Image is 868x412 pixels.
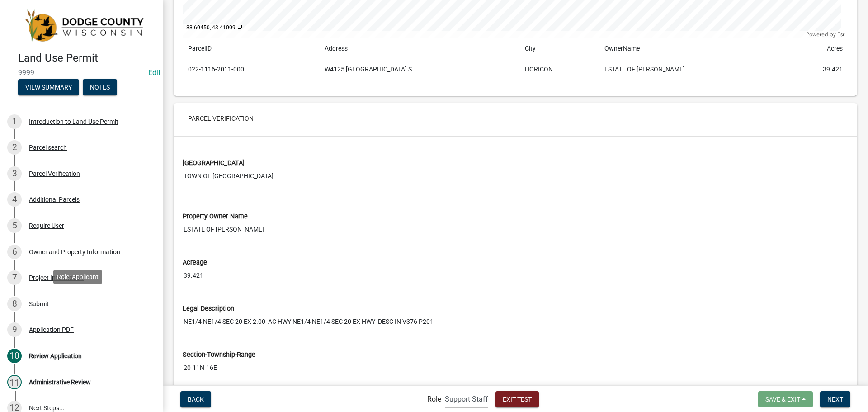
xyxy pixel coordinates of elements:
div: 8 [7,297,22,311]
div: Parcel search [29,144,67,151]
button: Next [820,391,850,407]
div: Project Information [29,275,84,281]
wm-modal-confirm: Summary [18,84,79,91]
button: Notes [83,79,117,95]
div: 4 [7,192,22,207]
span: Next [827,395,843,403]
h4: Land Use Permit [18,52,156,65]
td: HORICON [519,59,599,80]
span: Save & Exit [765,395,800,403]
label: Legal Description [183,306,234,312]
div: Owner and Property Information [29,249,120,255]
div: Introduction to Land Use Permit [29,118,118,125]
td: Acres [785,38,848,59]
div: 3 [7,166,22,181]
label: [GEOGRAPHIC_DATA] [183,160,245,166]
a: Edit [148,68,160,77]
td: ESTATE OF [PERSON_NAME] [599,59,785,80]
td: 022-1116-2011-000 [183,59,319,80]
td: 39.421 [785,59,848,80]
div: Additional Parcels [29,196,80,203]
wm-modal-confirm: Notes [83,84,117,91]
span: 9999 [18,68,145,77]
td: Address [319,38,519,59]
div: 10 [7,349,22,363]
label: Role [427,396,441,403]
span: Back [188,395,204,403]
label: Section-Township-Range [183,352,255,358]
div: Administrative Review [29,379,91,385]
div: Parcel Verification [29,170,80,177]
div: Powered by [804,31,848,38]
div: 6 [7,245,22,259]
td: ParcelID [183,38,319,59]
td: City [519,38,599,59]
div: Review Application [29,353,82,359]
div: 1 [7,114,22,129]
div: Role: Applicant [53,270,102,284]
span: Exit Test [503,395,532,403]
div: Require User [29,223,64,229]
div: 2 [7,140,22,155]
button: Exit Test [495,391,539,407]
label: Property Owner Name [183,213,248,220]
label: Acreage [183,260,207,266]
button: View Summary [18,79,79,95]
a: Esri [837,31,846,38]
button: Save & Exit [758,391,813,407]
div: Application PDF [29,327,74,333]
div: 5 [7,218,22,233]
button: Back [180,391,211,407]
img: Dodge County, Wisconsin [18,9,148,42]
td: OwnerName [599,38,785,59]
div: 9 [7,322,22,337]
button: Parcel Verification [181,110,261,127]
div: Submit [29,301,49,307]
td: W4125 [GEOGRAPHIC_DATA] S [319,59,519,80]
div: 7 [7,270,22,285]
div: 11 [7,375,22,389]
wm-modal-confirm: Edit Application Number [148,68,160,77]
